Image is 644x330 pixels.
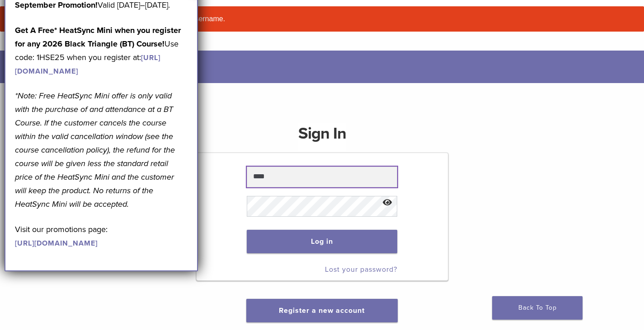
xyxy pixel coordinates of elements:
button: Show password [378,191,397,214]
em: *Note: Free HeatSync Mini offer is only valid with the purchase of and attendance at a BT Course.... [15,91,175,209]
h1: Sign In [298,123,346,152]
a: Lost your password? [325,265,397,274]
button: Register a new account [246,299,398,322]
a: Back To Top [492,296,583,320]
button: Log in [247,230,398,253]
strong: Get A Free* HeatSync Mini when you register for any 2026 Black Triangle (BT) Course! [15,25,181,49]
a: Register a new account [279,306,365,315]
h1: My Account [28,51,637,83]
p: Visit our promotions page: [15,223,188,250]
a: [URL][DOMAIN_NAME] [15,239,98,248]
p: Use code: 1HSE25 when you register at: [15,23,188,78]
a: [URL][DOMAIN_NAME] [15,53,160,76]
li: Unknown email address. Check again or try your username. [29,14,630,24]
